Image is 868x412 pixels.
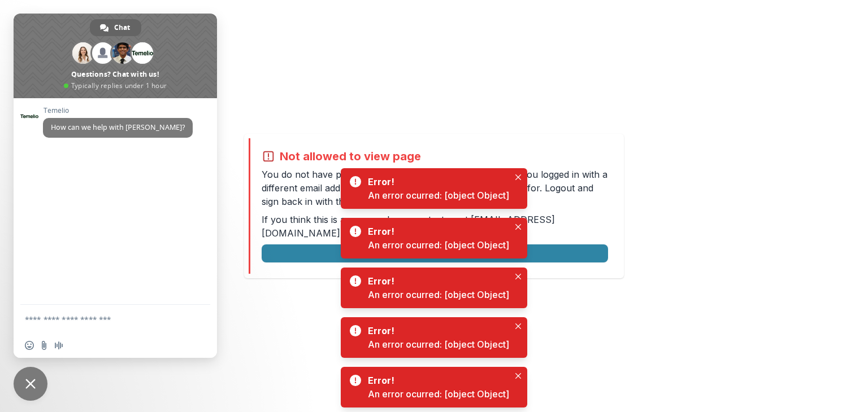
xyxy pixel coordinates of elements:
[54,341,63,350] span: Audio message
[511,319,525,333] button: Close
[368,175,505,189] div: Error!
[511,270,525,283] button: Close
[368,338,509,351] div: An error ocurred: [object Object]
[25,314,181,325] textarea: Compose your message...
[262,244,608,262] button: Logout
[43,107,193,115] span: Temelio
[114,19,130,36] span: Chat
[368,238,509,252] div: An error ocurred: [object Object]
[368,274,505,288] div: Error!
[368,374,505,387] div: Error!
[262,168,608,208] p: You do not have permission to view the page. It is likely that you logged in with a different ema...
[262,213,608,240] p: If you think this is an error, please contact us at .
[90,19,141,36] div: Chat
[511,220,525,234] button: Close
[25,341,34,350] span: Insert an emoji
[51,122,185,132] span: How can we help with [PERSON_NAME]?
[14,367,47,401] div: Close chat
[368,225,505,238] div: Error!
[368,324,505,338] div: Error!
[511,170,525,184] button: Close
[40,341,49,350] span: Send a file
[368,189,509,202] div: An error ocurred: [object Object]
[368,387,509,401] div: An error ocurred: [object Object]
[368,288,509,301] div: An error ocurred: [object Object]
[511,369,525,383] button: Close
[280,150,421,163] h2: Not allowed to view page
